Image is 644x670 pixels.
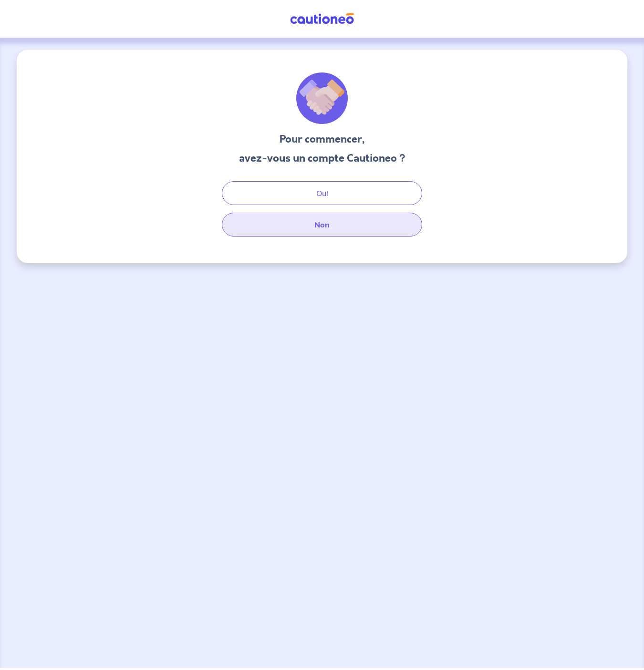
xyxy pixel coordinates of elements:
button: Oui [222,181,422,205]
img: illu_welcome.svg [296,72,348,124]
img: Cautioneo [286,13,358,25]
h3: Pour commencer, [239,132,405,147]
button: Non [222,213,422,237]
h3: avez-vous un compte Cautioneo ? [239,151,405,166]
